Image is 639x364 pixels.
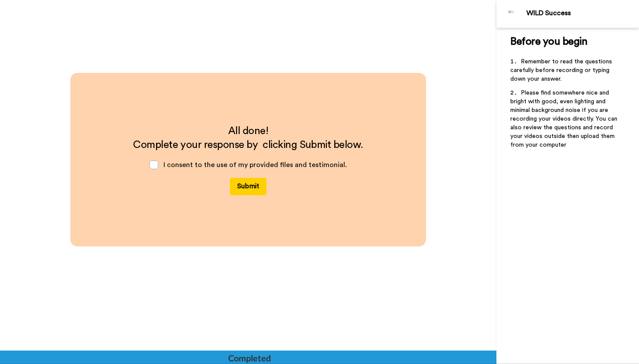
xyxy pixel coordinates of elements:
[133,140,363,150] span: Complete your response by clicking Submit below.
[228,126,269,136] span: All done!
[501,3,522,24] img: Profile Image
[526,9,639,17] div: WILD Success
[510,59,614,82] span: Remember to read the questions carefully before recording or typing down your answer.
[163,161,347,168] span: I consent to the use of my provided files and testimonial.
[228,352,270,364] div: Completed
[230,178,266,195] button: Submit
[510,36,587,47] span: Before you begin
[510,90,619,148] span: Please find somewhere nice and bright with good, even lighting and minimal background noise if yo...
